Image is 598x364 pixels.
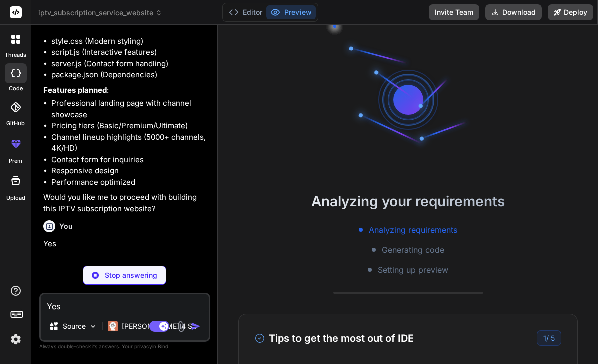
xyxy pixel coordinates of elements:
[51,177,208,188] li: Performance optimized
[108,321,118,331] img: Claude 4 Sonnet
[9,157,22,165] label: prem
[382,244,444,256] span: Generating code
[51,47,208,58] li: script.js (Interactive features)
[43,192,208,214] p: Would you like me to proceed with building this IPTV subscription website?
[191,321,201,331] img: icon
[6,119,25,128] label: GitHub
[105,270,157,280] p: Stop answering
[51,165,208,177] li: Responsive design
[122,321,196,331] p: [PERSON_NAME] 4 S..
[51,58,208,70] li: server.js (Contact form handling)
[51,132,208,154] li: Channel lineup highlights (5000+ channels, 4K/HD)
[7,331,24,348] img: settings
[6,194,25,202] label: Upload
[43,85,208,96] p: :
[39,342,210,351] p: Always double-check its answers. Your in Bind
[43,85,107,95] strong: Features planned
[378,264,448,276] span: Setting up preview
[51,154,208,166] li: Contact form for inquiries
[548,4,593,20] button: Deploy
[551,334,555,342] span: 5
[537,330,561,346] div: /
[63,321,86,331] p: Source
[225,5,266,19] button: Editor
[218,191,598,212] h2: Analyzing your requirements
[43,238,208,250] p: Yes
[51,120,208,132] li: Pricing tiers (Basic/Premium/Ultimate)
[9,84,23,93] label: code
[429,4,479,20] button: Invite Team
[59,221,73,231] h6: You
[5,51,26,59] label: threads
[51,98,208,120] li: Professional landing page with channel showcase
[38,8,162,18] span: iptv_subscription_service_website
[51,36,208,47] li: style.css (Modern styling)
[255,331,414,346] h3: Tips to get the most out of IDE
[175,321,187,332] img: attachment
[485,4,542,20] button: Download
[134,343,152,349] span: privacy
[89,322,97,331] img: Pick Models
[266,5,316,19] button: Preview
[543,334,546,342] span: 1
[369,224,457,236] span: Analyzing requirements
[51,69,208,81] li: package.json (Dependencies)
